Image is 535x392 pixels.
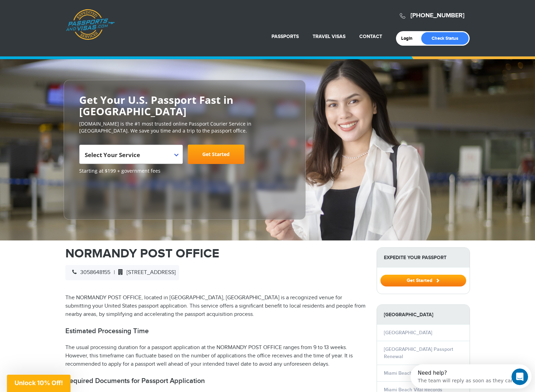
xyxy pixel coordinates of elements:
a: Passports [271,34,299,39]
iframe: Intercom live chat discovery launcher [411,364,532,389]
div: Open Intercom Messenger [3,3,124,22]
span: Select Your Service [79,145,183,164]
div: The team will reply as soon as they can [7,11,103,19]
div: | [65,265,179,280]
p: The NORMANDY POST OFFICE, located in [GEOGRAPHIC_DATA], [GEOGRAPHIC_DATA] is a recognized venue f... [65,294,366,319]
a: Get Started [188,145,245,164]
h2: Estimated Processing Time [65,327,366,335]
p: The usual processing duration for a passport application at the NORMANDY POST OFFICE ranges from ... [65,344,366,368]
iframe: Customer reviews powered by Trustpilot [79,178,131,212]
h1: NORMANDY POST OFFICE [65,247,366,260]
div: Unlock 10% Off! [7,375,71,392]
span: Unlock 10% Off! [15,379,63,386]
button: Get Started [380,275,466,286]
span: Starting at $199 + government fees [79,167,290,174]
a: Travel Visas [313,34,345,39]
a: Check Status [421,32,469,45]
h2: Get Your U.S. Passport Fast in [GEOGRAPHIC_DATA] [79,94,290,117]
h2: Required Documents for Passport Application [65,377,366,385]
span: Select Your Service [85,147,176,167]
span: [STREET_ADDRESS] [115,269,176,276]
span: Select Your Service [85,151,140,159]
strong: [GEOGRAPHIC_DATA] [377,305,470,325]
span: 3058648155 [69,269,110,276]
a: Get Started [380,277,466,283]
iframe: Intercom live chat [511,368,528,385]
a: Miami Beach Acceptance Agents [384,370,456,376]
a: [GEOGRAPHIC_DATA] [384,330,432,336]
div: Need help? [7,6,103,11]
strong: Expedite Your Passport [377,248,470,267]
p: [DOMAIN_NAME] is the #1 most trusted online Passport Courier Service in [GEOGRAPHIC_DATA]. We sav... [79,120,290,134]
a: [PHONE_NUMBER] [411,12,464,19]
a: Contact [359,34,382,39]
a: Passports & [DOMAIN_NAME] [66,9,115,40]
a: [GEOGRAPHIC_DATA] Passport Renewal [384,346,453,359]
a: Login [401,36,417,41]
